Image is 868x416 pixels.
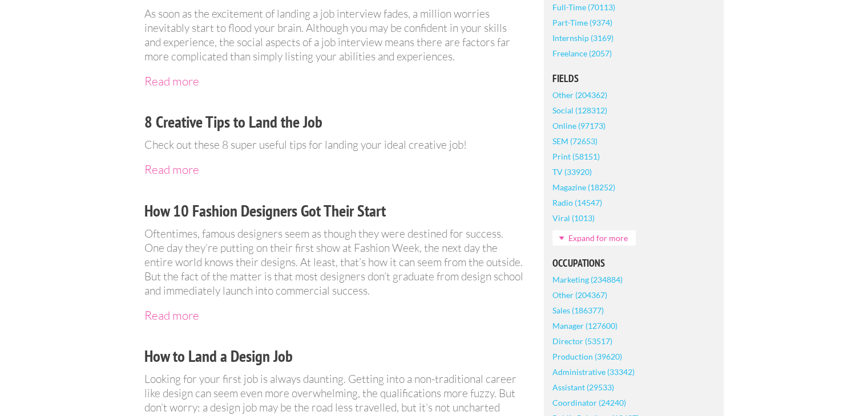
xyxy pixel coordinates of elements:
[552,210,595,226] a: Viral (1013)
[552,364,635,380] a: Administrative (33342)
[144,199,524,222] a: How 10 Fashion Designers Got Their Start
[144,111,524,133] a: 8 Creative Tips to Land the Job
[552,30,613,46] a: Internship (3169)
[552,74,715,84] h5: Fields
[552,272,623,287] a: Marketing (234884)
[552,15,612,30] a: Part-Time (9374)
[552,46,612,61] a: Freelance (2057)
[552,164,592,180] a: TV (33920)
[552,118,605,133] a: Online (97173)
[144,308,199,323] a: Read more
[552,149,600,164] a: Print (58151)
[552,87,607,103] a: Other (204362)
[552,318,617,333] a: Manager (127600)
[144,227,524,298] p: Oftentimes, famous designers seem as though they were destined for success. One day they’re putti...
[144,138,524,152] p: Check out these 8 super useful tips for landing your ideal creative job!
[552,103,607,118] a: Social (128312)
[552,133,597,149] a: SEM (72653)
[144,7,524,64] p: As soon as the excitement of landing a job interview fades, a million worries inevitably start to...
[552,395,626,410] a: Coordinator (24240)
[552,287,607,303] a: Other (204367)
[552,380,614,395] a: Assistant (29533)
[552,230,636,246] a: Expand for more
[144,345,524,368] a: How to Land a Design Job
[552,180,615,195] a: Magazine (18252)
[144,162,199,177] a: Read more
[552,333,612,349] a: Director (53517)
[552,195,602,210] a: Radio (14547)
[552,258,715,268] h5: Occupations
[552,303,604,318] a: Sales (186377)
[144,74,199,88] a: Read more
[552,349,622,364] a: Production (39620)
